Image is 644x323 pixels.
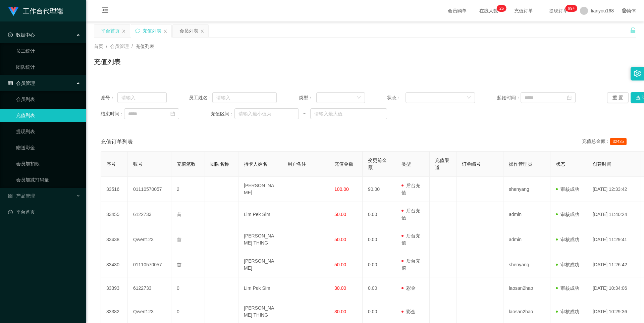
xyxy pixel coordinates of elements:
span: 32435 [610,138,627,145]
td: Lim Pek Sim [238,202,282,227]
sup: 1019 [565,5,577,12]
i: 图标: setting [634,70,641,77]
input: 请输入 [212,92,277,103]
span: 首页 [94,44,103,49]
i: 图标: down [357,96,361,100]
p: 6 [501,5,504,12]
span: 30.00 [334,309,346,314]
td: [DATE] 10:34:06 [587,277,641,299]
td: 0.00 [363,277,396,299]
span: 数据中心 [8,32,35,38]
td: shenyang [503,252,550,277]
input: 请输入 [117,92,167,103]
td: 01110570057 [128,252,171,277]
i: 图标: close [163,29,167,33]
span: 后台充值 [401,183,420,195]
span: 审核成功 [556,262,579,267]
span: 类型 [401,161,411,167]
input: 请输入最大值 [310,108,387,119]
span: 在线人数 [476,8,501,13]
td: 33438 [101,227,128,252]
span: 彩金 [401,285,416,291]
td: admin [503,202,550,227]
span: 持卡人姓名 [244,161,267,167]
td: 首 [171,227,205,252]
span: 起始时间： [497,94,521,101]
span: 结束时间： [101,110,124,117]
span: 50.00 [334,212,346,217]
input: 请输入最小值为 [234,108,299,119]
td: admin [503,227,550,252]
span: 充值金额 [334,161,353,167]
span: 充值订单列表 [101,138,133,146]
td: laosan2hao [503,277,550,299]
span: 审核成功 [556,186,579,192]
sup: 26 [497,5,506,12]
td: 0 [171,277,205,299]
span: 审核成功 [556,237,579,242]
span: 团队名称 [210,161,229,167]
td: [DATE] 11:26:42 [587,252,641,277]
span: 账号： [101,94,117,101]
span: 审核成功 [556,212,579,217]
i: 图标: calendar [567,95,572,100]
span: 30.00 [334,285,346,291]
span: 员工姓名： [189,94,212,101]
span: 用户备注 [287,161,306,167]
td: 6122733 [128,202,171,227]
span: 会员管理 [110,44,129,49]
i: 图标: sync [135,29,140,33]
i: 图标: calendar [170,111,175,116]
span: 审核成功 [556,285,579,291]
a: 工作台代理端 [8,8,63,13]
span: 提现订单 [546,8,571,13]
td: 2 [171,177,205,202]
a: 充值列表 [16,109,80,122]
div: 平台首页 [101,24,120,37]
a: 提现列表 [16,125,80,138]
span: 会员管理 [8,80,35,86]
td: shenyang [503,177,550,202]
span: 后台充值 [401,233,420,246]
td: 33393 [101,277,128,299]
span: 后台充值 [401,258,420,271]
span: 50.00 [334,237,346,242]
span: ~ [299,110,310,117]
img: logo.9652507e.png [8,7,19,16]
td: 33455 [101,202,128,227]
span: 充值列表 [136,44,154,49]
button: 重 置 [607,92,629,103]
span: / [131,44,133,49]
td: Lim Pek Sim [238,277,282,299]
p: 2 [499,5,502,12]
a: 团队统计 [16,60,80,74]
a: 赠送彩金 [16,141,80,154]
td: [DATE] 11:40:24 [587,202,641,227]
a: 会员加扣款 [16,157,80,170]
span: 账号 [133,161,143,167]
span: 变更前金额 [368,158,387,170]
td: 首 [171,252,205,277]
td: 首 [171,202,205,227]
td: 0.00 [363,227,396,252]
span: 充值笔数 [177,161,196,167]
div: 充值列表 [143,24,161,37]
td: 90.00 [363,177,396,202]
span: 彩金 [401,309,416,314]
td: [PERSON_NAME] [238,252,282,277]
span: 状态 [556,161,565,167]
span: 50.00 [334,262,346,267]
h1: 工作台代理端 [23,0,63,22]
td: 6122733 [128,277,171,299]
i: 图标: table [8,81,13,86]
div: 会员列表 [179,24,198,37]
span: 操作管理员 [509,161,532,167]
a: 员工统计 [16,44,80,58]
td: [PERSON_NAME] [238,177,282,202]
span: 产品管理 [8,193,35,199]
td: [DATE] 12:33:42 [587,177,641,202]
td: Qwert123 [128,227,171,252]
td: [DATE] 11:29:41 [587,227,641,252]
span: / [106,44,107,49]
span: 订单编号 [462,161,481,167]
